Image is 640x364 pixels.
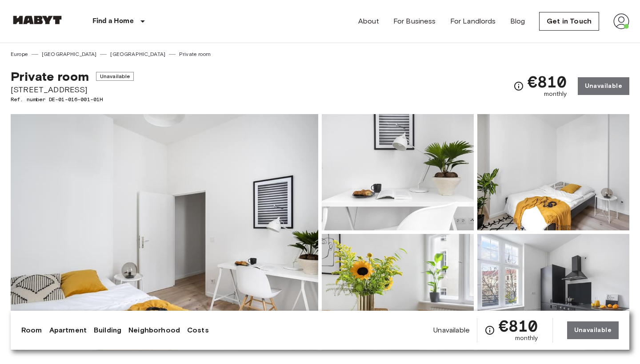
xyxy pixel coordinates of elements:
[49,325,87,336] a: Apartment
[11,69,89,84] span: Private room
[11,95,134,103] span: Ref. number DE-01-016-001-01H
[613,13,629,29] img: avatar
[21,325,42,336] a: Room
[433,325,470,335] span: Unavailable
[128,325,180,336] a: Neighborhood
[358,16,379,27] a: About
[477,114,629,230] img: Picture of unit DE-01-016-001-01H
[110,50,165,58] a: [GEOGRAPHIC_DATA]
[484,325,495,336] svg: Check cost overview for full price breakdown. Please note that discounts apply to new joiners onl...
[544,90,567,99] span: monthly
[96,72,134,81] span: Unavailable
[539,12,599,31] a: Get in Touch
[393,16,436,27] a: For Business
[11,84,134,95] span: [STREET_ADDRESS]
[92,16,134,27] p: Find a Home
[513,81,524,91] svg: Check cost overview for full price breakdown. Please note that discounts apply to new joiners onl...
[477,234,629,350] img: Picture of unit DE-01-016-001-01H
[11,114,318,350] img: Marketing picture of unit DE-01-016-001-01H
[187,325,209,336] a: Costs
[42,50,97,58] a: [GEOGRAPHIC_DATA]
[515,334,538,343] span: monthly
[528,74,567,90] span: €810
[322,114,474,230] img: Picture of unit DE-01-016-001-01H
[322,234,474,350] img: Picture of unit DE-01-016-001-01H
[94,325,121,336] a: Building
[510,16,525,27] a: Blog
[450,16,496,27] a: For Landlords
[499,318,538,334] span: €810
[11,16,64,24] img: Habyt
[179,50,211,58] a: Private room
[11,50,28,58] a: Europe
